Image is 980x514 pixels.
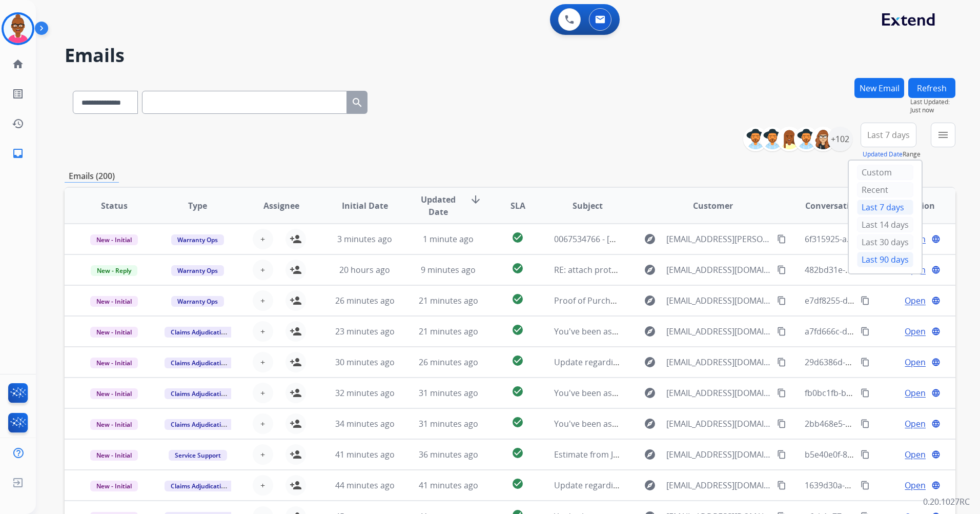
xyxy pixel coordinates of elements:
[931,296,941,305] mat-icon: language
[101,200,128,212] span: Status
[554,233,670,245] span: 0067534766 - [PERSON_NAME]
[423,233,474,245] span: 1 minute ago
[554,449,928,460] span: Estimate from Jewel-Craft, Estimate for EXTEND Job # 5713091019 Customer: DORJSUREN OTGON
[857,234,913,250] div: Last 30 days
[12,147,24,160] mat-icon: inbox
[263,200,299,212] span: Assignee
[253,475,273,496] button: +
[910,106,955,114] span: Just now
[419,295,478,306] span: 21 minutes ago
[165,358,235,368] span: Claims Adjudication
[573,200,603,212] span: Subject
[253,352,273,372] button: +
[861,358,870,367] mat-icon: content_copy
[777,481,786,490] mat-icon: content_copy
[335,418,395,429] span: 34 minutes ago
[777,265,786,274] mat-icon: content_copy
[165,327,235,338] span: Claims Adjudication
[512,262,524,274] mat-icon: check_circle
[805,295,962,306] span: e7df8255-d629-495d-93b7-8e57c40907dc
[90,419,138,430] span: New - Initial
[861,419,870,428] mat-icon: content_copy
[169,450,227,461] span: Service Support
[290,294,302,307] mat-icon: person_add
[905,418,926,430] span: Open
[554,387,880,399] span: You've been assigned a new service order: 2199aa25-db88-4582-8918-65aeb57aba99
[290,418,302,430] mat-icon: person_add
[777,327,786,336] mat-icon: content_copy
[335,357,395,368] span: 30 minutes ago
[644,448,656,461] mat-icon: explore
[260,294,265,307] span: +
[65,45,955,66] h2: Emails
[290,448,302,461] mat-icon: person_add
[260,479,265,491] span: +
[644,233,656,245] mat-icon: explore
[857,217,913,232] div: Last 14 days
[290,387,302,399] mat-icon: person_add
[12,58,24,70] mat-icon: home
[931,265,941,274] mat-icon: language
[512,385,524,398] mat-icon: check_circle
[554,357,944,368] span: Update regarding your fulfillment method for Service Order: 59203b1e-053d-4192-ab1a-c7f30c4bfe7e
[253,444,273,465] button: +
[861,481,870,490] mat-icon: content_copy
[342,200,388,212] span: Initial Date
[419,480,478,491] span: 41 minutes ago
[90,327,138,338] span: New - Initial
[854,78,904,98] button: New Email
[923,496,970,508] p: 0.20.1027RC
[91,265,137,276] span: New - Reply
[644,325,656,338] mat-icon: explore
[165,388,235,399] span: Claims Adjudication
[90,234,138,245] span: New - Initial
[253,260,273,280] button: +
[12,88,24,100] mat-icon: list_alt
[554,295,624,306] span: Proof of Purchase
[857,252,913,267] div: Last 90 days
[351,96,363,109] mat-icon: search
[90,450,138,461] span: New - Initial
[931,234,941,244] mat-icon: language
[512,416,524,428] mat-icon: check_circle
[644,264,656,276] mat-icon: explore
[666,264,771,276] span: [EMAIL_ADDRESS][DOMAIN_NAME]
[90,388,138,399] span: New - Initial
[805,480,963,491] span: 1639d30a-925b-4885-810d-3c433db1f559
[805,387,956,399] span: fb0bc1fb-bf71-4d49-b10d-189314ff8bc5
[290,233,302,245] mat-icon: person_add
[253,383,273,403] button: +
[260,418,265,430] span: +
[931,450,941,459] mat-icon: language
[165,481,235,491] span: Claims Adjudication
[554,264,709,275] span: RE: attach protection order 624G526587
[260,264,265,276] span: +
[931,327,941,336] mat-icon: language
[512,478,524,490] mat-icon: check_circle
[290,356,302,368] mat-icon: person_add
[666,325,771,338] span: [EMAIL_ADDRESS][DOMAIN_NAME]
[666,387,771,399] span: [EMAIL_ADDRESS][DOMAIN_NAME]
[905,387,926,399] span: Open
[644,356,656,368] mat-icon: explore
[861,388,870,398] mat-icon: content_copy
[644,387,656,399] mat-icon: explore
[335,387,395,399] span: 32 minutes ago
[777,388,786,398] mat-icon: content_copy
[290,264,302,276] mat-icon: person_add
[260,387,265,399] span: +
[290,479,302,491] mat-icon: person_add
[421,264,476,275] span: 9 minutes ago
[857,182,913,197] div: Recent
[339,264,390,275] span: 20 hours ago
[171,234,224,245] span: Warranty Ops
[905,448,926,461] span: Open
[777,234,786,244] mat-icon: content_copy
[861,450,870,459] mat-icon: content_copy
[666,356,771,368] span: [EMAIL_ADDRESS][DOMAIN_NAME]
[554,480,948,491] span: Update regarding your fulfillment method for Service Order: 79d68f7e-2316-405d-bb5d-4a9d803ba647
[171,296,224,307] span: Warranty Ops
[512,293,524,305] mat-icon: check_circle
[861,296,870,305] mat-icon: content_copy
[693,200,733,212] span: Customer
